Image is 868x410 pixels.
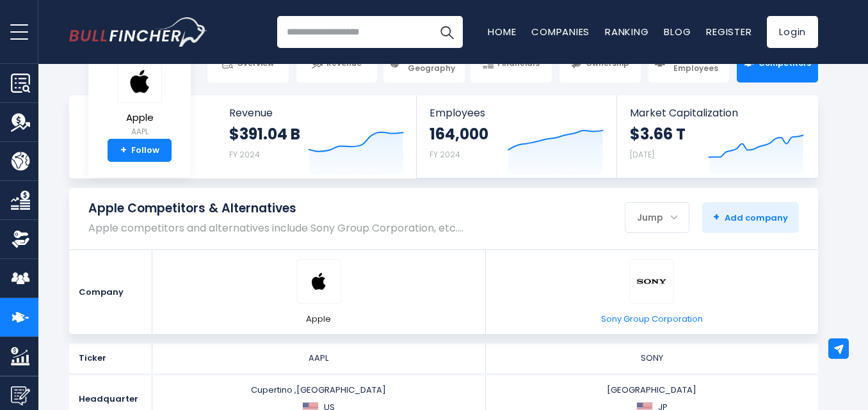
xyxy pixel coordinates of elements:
a: SONY logo Sony Group Corporation [601,259,703,325]
span: Apple [306,313,331,325]
small: FY 2024 [229,149,260,160]
strong: 164,000 [430,124,488,144]
span: Employees [430,107,603,119]
span: Ownership [586,58,629,68]
small: [DATE] [630,149,654,160]
span: Revenue [326,58,362,68]
img: Bullfincher logo [69,17,207,47]
div: AAPL [156,352,481,364]
a: Companies [531,25,590,38]
strong: + [120,145,127,156]
img: AAPL logo [303,266,334,297]
p: Apple competitors and alternatives include Sony Group Corporation, etc.… [88,222,463,234]
div: Jump [625,204,689,231]
small: AAPL [117,126,162,138]
a: Go to homepage [69,17,207,47]
strong: $391.04 B [229,124,300,144]
span: CEO Salary / Employees [669,53,724,73]
span: Add company [713,212,788,223]
img: Ownership [11,230,30,249]
a: Remove [796,250,818,272]
span: Product / Geography [404,53,459,73]
a: AAPL logo Apple [296,259,341,325]
a: Home [488,25,516,38]
strong: + [713,210,719,225]
h1: Apple Competitors & Alternatives [88,201,463,217]
span: Financials [497,58,540,68]
div: SONY [490,352,815,364]
a: Employees 164,000 FY 2024 [417,95,616,178]
span: Apple [117,113,162,123]
strong: $3.66 T [630,124,686,144]
button: +Add company [702,202,799,233]
a: +Follow [108,139,172,162]
img: SONY logo [636,266,667,297]
a: Market Capitalization $3.66 T [DATE] [617,95,817,178]
span: Overview [237,58,274,68]
span: Sony Group Corporation [601,313,703,325]
span: Competitors [759,58,811,68]
a: Apple AAPL [117,59,163,139]
div: Company [69,250,152,334]
a: Revenue $391.04 B FY 2024 [216,95,417,178]
small: FY 2024 [430,149,460,160]
a: Ranking [605,25,648,38]
a: Login [767,16,818,48]
div: Ticker [69,343,152,373]
a: Register [706,25,751,38]
a: Blog [664,25,691,38]
button: Search [431,16,463,48]
span: Revenue [229,107,404,119]
span: Market Capitalization [630,107,804,119]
